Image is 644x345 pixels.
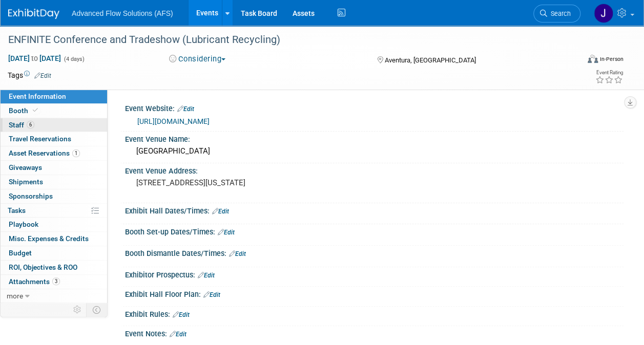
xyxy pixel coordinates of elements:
a: Sponsorships [1,189,107,203]
a: Asset Reservations1 [1,146,107,160]
a: Edit [198,272,215,279]
img: ExhibitDay [8,9,59,19]
span: Booth [9,106,40,115]
span: Sponsorships [9,192,53,200]
img: Jeremiah LaBrue [594,4,613,23]
div: [GEOGRAPHIC_DATA] [133,143,616,159]
div: Event Venue Name: [125,132,624,144]
span: 1 [72,149,80,157]
a: Edit [173,311,190,318]
div: Event Rating [595,70,623,75]
div: Exhibitor Prospectus: [125,267,624,281]
div: Exhibit Hall Dates/Times: [125,203,624,217]
span: Asset Reservations [9,149,80,157]
span: [DATE] [DATE] [8,54,61,63]
span: Tasks [8,206,26,214]
span: Misc. Expenses & Credits [9,234,89,243]
div: ENFINITE Conference and Tradeshow (Lubricant Recycling) [5,31,571,49]
a: [URL][DOMAIN_NAME] [137,117,210,125]
span: ROI, Objectives & ROO [9,263,77,271]
a: Shipments [1,175,107,189]
td: Tags [8,70,51,80]
a: Edit [177,105,194,113]
a: Edit [218,229,235,236]
div: Booth Dismantle Dates/Times: [125,246,624,259]
a: Edit [229,250,246,257]
a: Search [533,5,580,23]
a: Travel Reservations [1,132,107,146]
span: Budget [9,249,32,257]
a: Playbook [1,218,107,231]
span: Travel Reservations [9,135,71,143]
div: Exhibit Rules: [125,307,624,320]
a: more [1,289,107,303]
span: 6 [27,121,34,128]
img: Format-Inperson.png [588,55,598,63]
a: Giveaways [1,161,107,175]
div: Booth Set-up Dates/Times: [125,224,624,238]
span: Event Information [9,92,66,100]
a: ROI, Objectives & ROO [1,261,107,274]
button: Considering [165,54,230,64]
a: Budget [1,246,107,260]
span: Giveaways [9,163,42,171]
div: Event Website: [125,101,624,114]
div: In-Person [599,55,624,63]
i: Booth reservation complete [33,107,38,113]
span: Attachments [9,277,60,286]
div: Event Venue Address: [125,163,624,176]
span: Staff [9,121,34,129]
div: Event Format [534,53,624,69]
a: Event Information [1,90,107,103]
span: 3 [52,277,60,285]
a: Edit [170,331,186,338]
span: Advanced Flow Solutions (AFS) [72,9,173,17]
div: Event Notes: [125,326,624,339]
a: Attachments3 [1,275,107,289]
a: Edit [212,208,229,215]
td: Toggle Event Tabs [87,303,108,316]
pre: [STREET_ADDRESS][US_STATE] [136,178,321,187]
a: Tasks [1,204,107,218]
span: Aventura, [GEOGRAPHIC_DATA] [385,56,476,64]
a: Edit [34,72,51,79]
div: Exhibit Hall Floor Plan: [125,287,624,300]
td: Personalize Event Tab Strip [69,303,87,316]
span: (4 days) [63,56,85,62]
span: more [7,292,23,300]
span: Search [547,10,571,17]
span: Playbook [9,220,38,228]
span: Shipments [9,178,43,186]
span: to [30,54,39,62]
a: Misc. Expenses & Credits [1,232,107,246]
a: Booth [1,104,107,118]
a: Staff6 [1,118,107,132]
a: Edit [203,291,220,298]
